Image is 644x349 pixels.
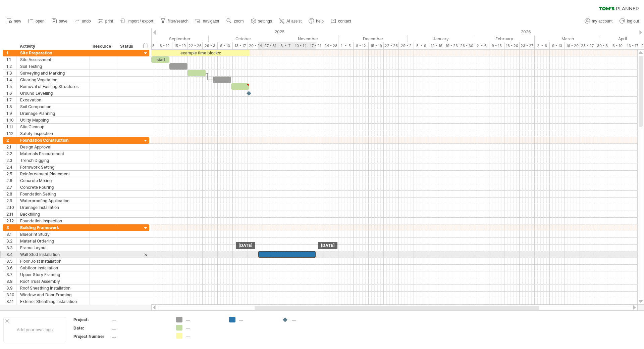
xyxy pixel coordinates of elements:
div: Window and Door Framing [20,292,86,298]
div: 19 - 23 [444,42,459,49]
div: Materials Procurement [20,150,86,157]
div: 1.5 [6,83,16,90]
div: 6 - 10 [218,42,233,49]
span: print [105,19,113,24]
div: .... [186,325,222,331]
div: 2.2 [6,150,16,157]
div: Roof Truss Assembly [20,278,86,285]
div: .... [112,334,168,339]
div: Wall Stud Installation [20,251,86,258]
div: Exterior Sheathing Installation [20,298,86,305]
div: 2.12 [6,218,16,224]
div: Backfilling [20,211,86,217]
div: 2.6 [6,177,16,184]
div: 26 - 30 [459,42,474,49]
div: 3.2 [6,238,16,244]
div: February 2026 [474,35,535,42]
div: March 2026 [535,35,601,42]
div: Utility Mapping [20,117,86,123]
div: Status [120,43,135,50]
span: my account [592,19,612,24]
div: 1 - 5 [338,42,354,49]
div: 22 - 26 [384,42,399,49]
div: 1.6 [6,90,16,96]
div: 24 - 28 [323,42,338,49]
span: new [14,19,21,24]
a: log out [618,17,641,26]
div: 1.10 [6,117,16,123]
span: settings [258,19,272,24]
div: .... [239,317,275,322]
a: settings [249,17,274,26]
div: Site Cleanup [20,124,86,130]
div: 2 - 6 [474,42,489,49]
div: 13 - 17 [233,42,248,49]
a: import / export [118,17,155,26]
div: 3.1 [6,231,16,237]
div: October 2025 [209,35,278,42]
div: 2.7 [6,184,16,190]
div: 2.1 [6,144,16,150]
div: 9 - 13 [489,42,504,49]
span: help [316,19,324,24]
div: Foundation Construction [20,137,86,143]
div: Foundation Setting [20,191,86,197]
div: 3.3 [6,245,16,251]
div: .... [186,333,222,339]
a: filter/search [159,17,191,26]
div: 27 - 31 [263,42,278,49]
div: 29 - 2 [399,42,414,49]
div: Waterproofing Application [20,198,86,204]
div: Safety Inspection [20,130,86,137]
div: 16 - 20 [504,42,520,49]
div: 13 - 17 [625,42,640,49]
div: Site Preparation [20,50,86,56]
a: contact [329,17,353,26]
div: November 2025 [278,35,338,42]
a: my account [583,17,614,26]
div: Clearing Vegetation [20,77,86,83]
div: 3 [6,224,16,231]
div: 1.8 [6,103,16,110]
div: 3.7 [6,271,16,278]
div: 2 - 6 [535,42,550,49]
div: 8 - 12 [354,42,369,49]
div: 2.9 [6,198,16,204]
div: 1.3 [6,70,16,76]
a: navigator [194,17,221,26]
div: Site Assessment [20,56,86,63]
div: .... [112,317,168,322]
span: zoom [234,19,244,24]
div: Surveying and Marking [20,70,86,76]
div: January 2026 [408,35,474,42]
a: print [96,17,115,26]
div: 2.4 [6,164,16,170]
div: 1.12 [6,130,16,137]
div: Design Approval [20,144,86,150]
div: Soil Compaction [20,103,86,110]
div: 20 - 24 [248,42,263,49]
div: 2.10 [6,204,16,211]
div: 3.10 [6,292,16,298]
div: Project Number [73,334,110,339]
div: Date: [73,325,110,331]
div: [DATE] [318,242,337,249]
div: scroll to activity [143,251,149,258]
span: filter/search [168,19,189,24]
div: Formwork Setting [20,164,86,170]
div: Blueprint Study [20,231,86,237]
div: 9 - 13 [550,42,565,49]
div: start [151,56,169,63]
div: Excavation [20,97,86,103]
div: 1.4 [6,77,16,83]
a: help [307,17,326,26]
div: Building Framework [20,224,86,231]
div: 1.7 [6,97,16,103]
div: Trench Digging [20,157,86,164]
a: new [5,17,23,26]
div: 29 - 3 [203,42,218,49]
div: Drainage Planning [20,110,86,117]
span: save [59,19,67,24]
div: 5 - 9 [414,42,429,49]
div: 1 [6,50,16,56]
